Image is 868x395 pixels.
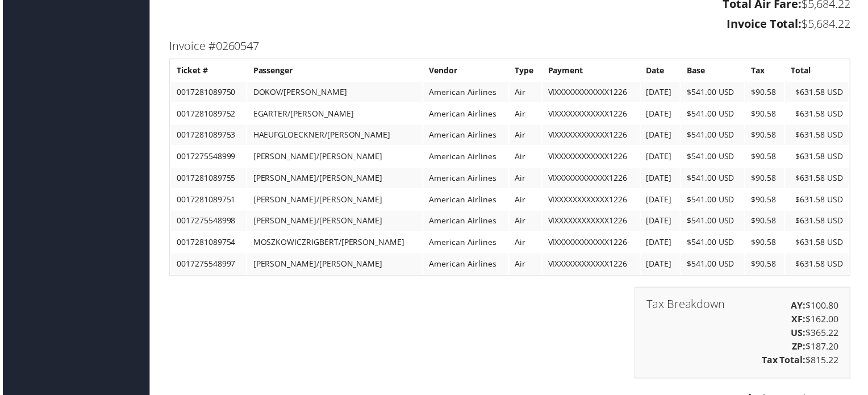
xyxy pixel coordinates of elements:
[246,126,422,146] td: HAEUFGLOECKNER/[PERSON_NAME]
[169,147,245,168] td: 0017275548999
[682,234,746,254] td: $541.00 USD
[642,82,682,103] td: [DATE]
[510,104,542,124] td: Air
[747,190,786,211] td: $90.58
[794,315,808,327] strong: XF:
[682,190,746,211] td: $541.00 USD
[747,104,786,124] td: $90.58
[642,147,682,168] td: [DATE]
[423,190,508,211] td: American Airlines
[682,61,746,81] th: Base
[169,212,245,232] td: 0017275548998
[510,147,542,168] td: Air
[543,234,641,254] td: VIXXXXXXXXXXXX1226
[246,212,422,232] td: [PERSON_NAME]/[PERSON_NAME]
[423,234,508,254] td: American Airlines
[510,82,542,103] td: Air
[728,16,804,32] strong: Invoice Total:
[682,212,746,232] td: $541.00 USD
[793,301,808,314] strong: AY:
[636,289,853,381] div: $100.80 $162.00 $365.22 $187.20 $815.22
[642,212,682,232] td: [DATE]
[543,212,641,232] td: VIXXXXXXXXXXXX1226
[682,126,746,146] td: $541.00 USD
[169,61,245,81] th: Ticket #
[642,190,682,211] td: [DATE]
[642,169,682,189] td: [DATE]
[246,190,422,211] td: [PERSON_NAME]/[PERSON_NAME]
[168,39,853,55] h3: Invoice #0260547
[510,212,542,232] td: Air
[682,147,746,168] td: $541.00 USD
[642,104,682,124] td: [DATE]
[682,169,746,189] td: $541.00 USD
[747,147,786,168] td: $90.58
[169,190,245,211] td: 0017281089751
[423,82,508,103] td: American Airlines
[793,329,808,341] strong: US:
[642,255,682,276] td: [DATE]
[543,61,641,81] th: Payment
[787,255,851,276] td: $631.58 USD
[747,255,786,276] td: $90.58
[423,61,508,81] th: Vendor
[543,126,641,146] td: VIXXXXXXXXXXXX1226
[763,356,808,368] strong: Tax Total:
[510,126,542,146] td: Air
[423,255,508,276] td: American Airlines
[169,126,245,146] td: 0017281089753
[682,255,746,276] td: $541.00 USD
[423,212,508,232] td: American Airlines
[246,255,422,276] td: [PERSON_NAME]/[PERSON_NAME]
[510,169,542,189] td: Air
[168,16,853,32] h3: $5,684.22
[169,234,245,254] td: 0017281089754
[747,169,786,189] td: $90.58
[682,82,746,103] td: $541.00 USD
[794,342,808,355] strong: ZP:
[642,234,682,254] td: [DATE]
[787,61,851,81] th: Total
[423,104,508,124] td: American Airlines
[423,126,508,146] td: American Airlines
[169,169,245,189] td: 0017281089755
[423,169,508,189] td: American Airlines
[543,255,641,276] td: VIXXXXXXXXXXXX1226
[543,82,641,103] td: VIXXXXXXXXXXXX1226
[169,82,245,103] td: 0017281089750
[543,169,641,189] td: VIXXXXXXXXXXXX1226
[510,255,542,276] td: Air
[169,255,245,276] td: 0017275548997
[543,190,641,211] td: VIXXXXXXXXXXXX1226
[423,147,508,168] td: American Airlines
[787,169,851,189] td: $631.58 USD
[246,147,422,168] td: [PERSON_NAME]/[PERSON_NAME]
[648,301,727,312] h3: Tax Breakdown
[787,147,851,168] td: $631.58 USD
[787,104,851,124] td: $631.58 USD
[747,82,786,103] td: $90.58
[246,104,422,124] td: EGARTER/[PERSON_NAME]
[747,234,786,254] td: $90.58
[787,82,851,103] td: $631.58 USD
[747,61,786,81] th: Tax
[246,82,422,103] td: DOKOV/[PERSON_NAME]
[747,212,786,232] td: $90.58
[169,104,245,124] td: 0017281089752
[747,126,786,146] td: $90.58
[642,126,682,146] td: [DATE]
[246,169,422,189] td: [PERSON_NAME]/[PERSON_NAME]
[543,104,641,124] td: VIXXXXXXXXXXXX1226
[246,61,422,81] th: Passenger
[787,212,851,232] td: $631.58 USD
[787,234,851,254] td: $631.58 USD
[787,126,851,146] td: $631.58 USD
[510,61,542,81] th: Type
[787,190,851,211] td: $631.58 USD
[682,104,746,124] td: $541.00 USD
[510,234,542,254] td: Air
[543,147,641,168] td: VIXXXXXXXXXXXX1226
[510,190,542,211] td: Air
[642,61,682,81] th: Date
[246,234,422,254] td: MOSZKOWICZRIGBERT/[PERSON_NAME]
